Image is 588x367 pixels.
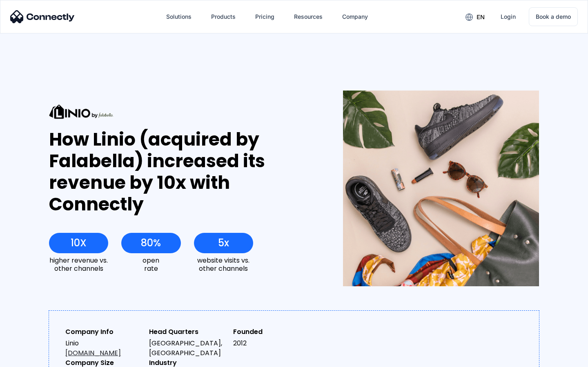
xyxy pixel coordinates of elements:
div: Linio [65,338,143,358]
div: Head Quarters [149,327,226,337]
div: higher revenue vs. other channels [49,256,108,272]
div: open rate [121,256,180,272]
div: en [477,11,485,23]
div: 80% [141,237,161,249]
img: Connectly Logo [10,10,75,23]
div: [GEOGRAPHIC_DATA], [GEOGRAPHIC_DATA] [149,338,226,358]
a: Book a demo [529,7,578,26]
div: Products [211,11,236,22]
ul: Language list [16,353,49,364]
a: Login [494,7,522,27]
a: Pricing [249,7,281,27]
div: Pricing [255,11,274,22]
div: Solutions [166,11,192,22]
div: Login [501,11,516,22]
div: website visits vs. other channels [194,256,253,272]
div: How Linio (acquired by Falabella) increased its revenue by 10x with Connectly [49,129,313,215]
a: [DOMAIN_NAME] [65,348,121,358]
div: Company Info [65,327,143,337]
div: 5x [218,237,229,249]
div: 2012 [233,338,310,348]
aside: Language selected: English [8,353,49,364]
div: 10X [71,237,87,249]
div: Resources [294,11,323,22]
div: Founded [233,327,310,337]
div: Company [342,11,368,22]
